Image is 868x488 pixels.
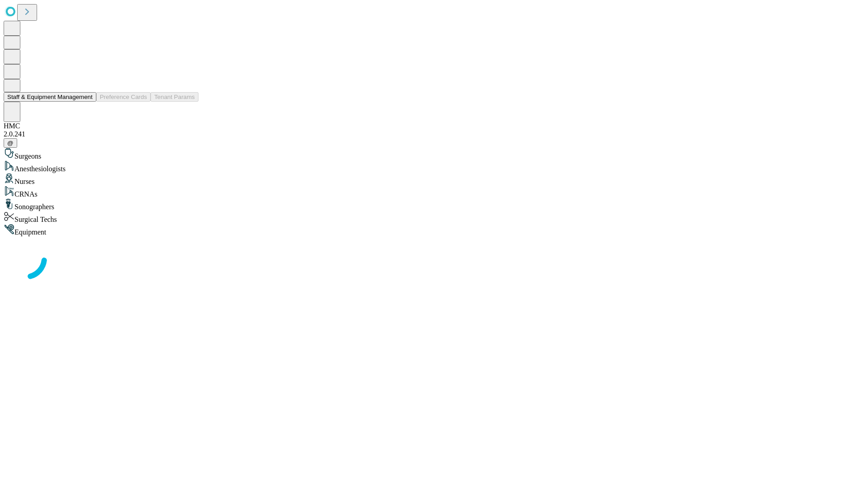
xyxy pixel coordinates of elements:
[96,92,151,102] button: Preference Cards
[7,140,14,146] span: @
[4,160,864,173] div: Anesthesiologists
[4,92,96,102] button: Staff & Equipment Management
[4,198,864,211] div: Sonographers
[4,130,864,138] div: 2.0.241
[4,224,864,236] div: Equipment
[4,186,864,198] div: CRNAs
[4,122,864,130] div: HMC
[4,211,864,224] div: Surgical Techs
[4,138,17,148] button: @
[151,92,198,102] button: Tenant Params
[4,173,864,186] div: Nurses
[4,148,864,160] div: Surgeons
